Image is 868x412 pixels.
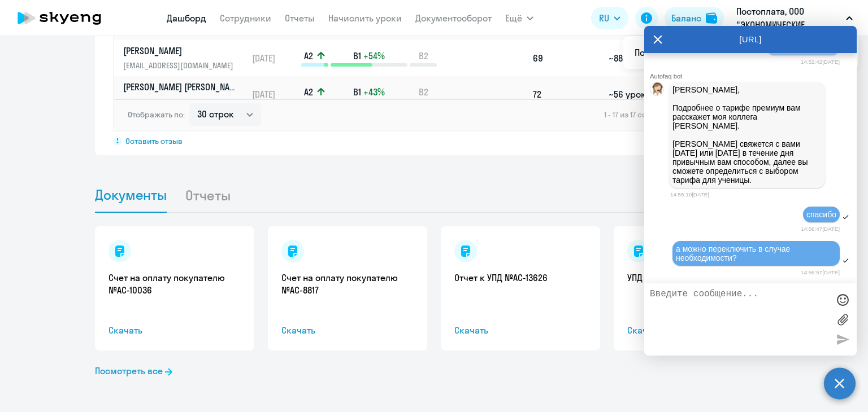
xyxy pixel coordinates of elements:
td: 72 [528,76,604,112]
a: УПД №AC-13626 [627,271,759,284]
span: +43% [363,86,385,98]
span: +54% [363,50,385,62]
span: RU [599,11,609,25]
a: Начислить уроки [328,12,402,24]
td: ~88 уроков [604,40,672,76]
a: Дашборд [167,12,206,24]
p: [PERSON_NAME] [123,45,240,57]
span: Оставить отзыв [125,136,183,146]
time: 14:56:57[DATE] [801,269,840,275]
span: B2 [419,50,428,62]
ul: Tabs [95,178,773,213]
time: 14:52:42[DATE] [801,59,840,65]
td: [DATE] [248,40,300,76]
button: Балансbalance [665,7,724,29]
p: [EMAIL_ADDRESS][DOMAIN_NAME] [123,95,240,108]
a: Посмотреть все [95,364,172,378]
div: Баланс [671,11,701,25]
label: Лимит 10 файлов [834,311,851,328]
span: Документы [95,186,167,203]
p: Постоплата, ООО "ЭКОНОМИЧЕСКИЕ ЭЛЕКТРОРЕШЕНИЯ" [736,5,841,32]
span: Скачать [281,323,414,337]
span: спасибо [806,210,836,219]
span: Скачать [454,323,587,337]
span: B2 [419,86,428,98]
a: [PERSON_NAME] [PERSON_NAME][EMAIL_ADDRESS][DOMAIN_NAME] [123,81,247,108]
span: а можно переключить в случае необходимости? [676,244,792,262]
time: 14:55:10[DATE] [670,191,709,198]
p: [PERSON_NAME], Подробнее о тарифе премиум вам расскажет моя коллега [PERSON_NAME]. [PERSON_NAME] ... [672,85,822,185]
span: 1 - 17 из 17 сотрудников [604,109,686,120]
span: B1 [353,50,361,62]
span: Отображать по: [128,109,185,120]
img: balance [706,12,717,24]
button: Постоплата, ООО "ЭКОНОМИЧЕСКИЕ ЭЛЕКТРОРЕШЕНИЯ" [731,5,858,32]
time: 14:56:47[DATE] [801,226,840,232]
div: Autofaq bot [650,73,857,80]
a: Счет на оплату покупателю №AC-8817 [281,271,414,296]
td: 69 [528,40,604,76]
button: Ещё [505,7,533,29]
span: Скачать [627,323,759,337]
span: Ещё [505,11,522,25]
span: A2 [304,50,313,62]
p: [PERSON_NAME] [PERSON_NAME] [123,81,240,93]
a: Отчеты [285,12,315,24]
a: [PERSON_NAME][EMAIL_ADDRESS][DOMAIN_NAME] [123,45,247,72]
td: ~56 уроков [604,76,672,112]
a: Сотрудники [220,12,271,24]
ul: Ещё [623,36,858,69]
span: B1 [353,86,361,98]
span: A2 [304,86,313,98]
button: RU [591,7,628,29]
a: Счет на оплату покупателю №AC-10036 [108,271,241,296]
td: [DATE] [248,76,300,112]
span: Скачать [108,323,241,337]
p: [EMAIL_ADDRESS][DOMAIN_NAME] [123,59,240,72]
a: Отчет к УПД №AC-13626 [454,271,587,284]
a: Документооборот [415,12,492,24]
img: bot avatar [650,82,665,99]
